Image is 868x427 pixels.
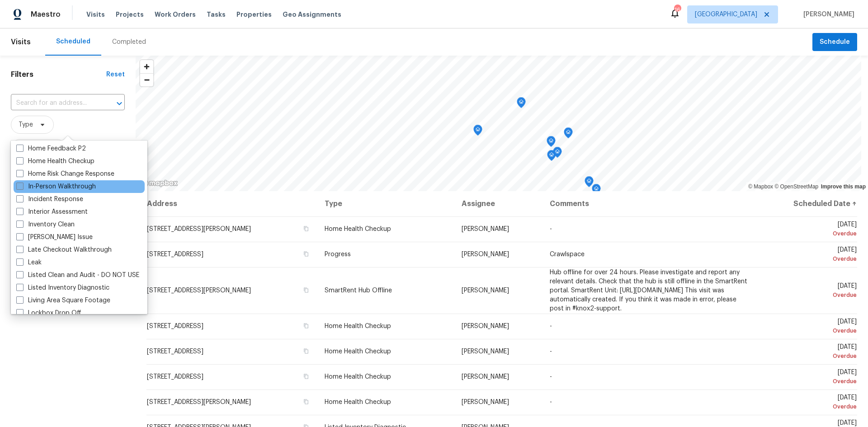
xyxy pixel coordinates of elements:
[302,250,310,258] button: Copy Address
[763,402,857,411] div: Overdue
[147,399,251,405] span: [STREET_ADDRESS][PERSON_NAME]
[473,125,482,139] div: Map marker
[16,233,93,242] label: [PERSON_NAME] Issue
[674,5,680,14] div: 16
[547,136,556,150] div: Map marker
[16,283,109,292] label: Listed Inventory Diagnostic
[147,251,203,258] span: [STREET_ADDRESS]
[550,269,747,312] span: Hub offline for over 24 hours. Please investigate and report any relevant details. Check that the...
[774,183,818,190] a: OpenStreetMap
[454,191,543,216] th: Assignee
[236,10,272,19] span: Properties
[763,229,857,238] div: Overdue
[325,251,351,258] span: Progress
[147,348,203,355] span: [STREET_ADDRESS]
[16,271,139,280] label: Listed Clean and Audit - DO NOT USE
[763,254,857,263] div: Overdue
[138,178,178,188] a: Mapbox homepage
[317,191,454,216] th: Type
[462,374,509,380] span: [PERSON_NAME]
[106,70,125,79] div: Reset
[16,207,88,216] label: Interior Assessment
[325,323,391,329] span: Home Health Checkup
[16,144,86,153] label: Home Feedback P2
[462,226,509,232] span: [PERSON_NAME]
[517,97,526,111] div: Map marker
[16,296,110,305] label: Living Area Square Footage
[19,120,33,129] span: Type
[16,195,83,204] label: Incident Response
[763,291,857,300] div: Overdue
[462,287,509,294] span: [PERSON_NAME]
[147,287,251,294] span: [STREET_ADDRESS][PERSON_NAME]
[116,10,144,19] span: Projects
[542,191,756,216] th: Comments
[16,245,112,254] label: Late Checkout Walkthrough
[112,38,146,47] div: Completed
[140,60,153,73] button: Zoom in
[550,399,552,405] span: -
[11,32,31,52] span: Visits
[11,96,99,110] input: Search for an address...
[800,10,854,19] span: [PERSON_NAME]
[564,127,573,141] div: Map marker
[113,97,126,110] button: Open
[325,374,391,380] span: Home Health Checkup
[462,399,509,405] span: [PERSON_NAME]
[207,11,226,18] span: Tasks
[302,347,310,355] button: Copy Address
[16,309,81,318] label: Lockbox Drop Off
[325,348,391,355] span: Home Health Checkup
[146,191,317,216] th: Address
[16,220,75,229] label: Inventory Clean
[302,372,310,380] button: Copy Address
[325,399,391,405] span: Home Health Checkup
[763,326,857,335] div: Overdue
[16,157,94,166] label: Home Health Checkup
[585,176,594,190] div: Map marker
[756,191,857,216] th: Scheduled Date ↑
[155,10,196,19] span: Work Orders
[763,283,857,300] span: [DATE]
[550,323,552,329] span: -
[11,70,106,79] h1: Filters
[462,348,509,355] span: [PERSON_NAME]
[812,33,857,52] button: Schedule
[302,398,310,406] button: Copy Address
[302,322,310,330] button: Copy Address
[325,226,391,232] span: Home Health Checkup
[462,323,509,329] span: [PERSON_NAME]
[147,226,251,232] span: [STREET_ADDRESS][PERSON_NAME]
[695,10,757,19] span: [GEOGRAPHIC_DATA]
[553,147,562,161] div: Map marker
[31,10,61,19] span: Maestro
[140,73,153,86] button: Zoom out
[302,286,310,294] button: Copy Address
[820,37,850,48] span: Schedule
[763,394,857,411] span: [DATE]
[147,323,203,329] span: [STREET_ADDRESS]
[821,183,866,190] a: Improve this map
[16,258,42,267] label: Leak
[763,221,857,238] span: [DATE]
[86,10,105,19] span: Visits
[550,348,552,355] span: -
[763,377,857,386] div: Overdue
[325,287,392,294] span: SmartRent Hub Offline
[550,374,552,380] span: -
[16,182,96,191] label: In-Person Walkthrough
[462,251,509,258] span: [PERSON_NAME]
[592,184,601,198] div: Map marker
[302,225,310,233] button: Copy Address
[56,37,90,46] div: Scheduled
[748,183,773,190] a: Mapbox
[763,369,857,386] span: [DATE]
[550,226,552,232] span: -
[763,319,857,335] span: [DATE]
[763,352,857,361] div: Overdue
[763,247,857,263] span: [DATE]
[763,344,857,361] span: [DATE]
[136,56,861,191] canvas: Map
